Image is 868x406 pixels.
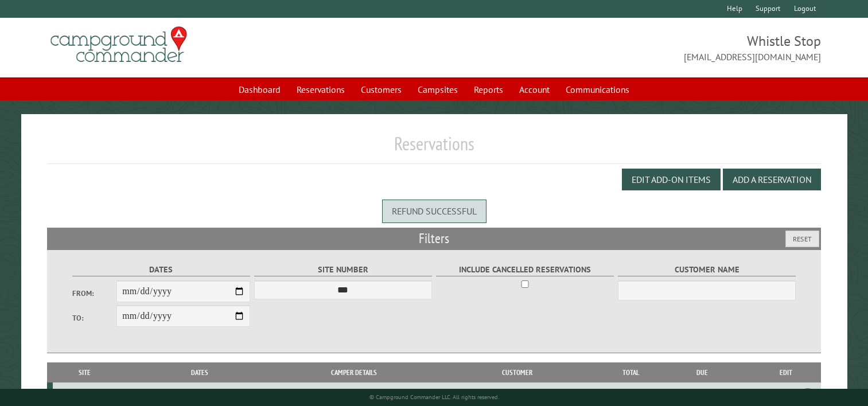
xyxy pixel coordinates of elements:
[47,132,821,164] h1: Reservations
[723,169,821,190] button: Add a Reservation
[72,288,117,299] label: From:
[72,263,251,276] label: Dates
[608,362,654,382] th: Total
[512,79,556,100] a: Account
[47,228,821,249] h2: Filters
[426,362,608,382] th: Customer
[467,79,510,100] a: Reports
[618,263,796,276] label: Customer Name
[47,22,190,67] img: Campground Commander
[654,362,750,382] th: Due
[117,362,282,382] th: Dates
[559,79,636,100] a: Communications
[232,79,287,100] a: Dashboard
[254,263,433,276] label: Site Number
[290,79,352,100] a: Reservations
[382,200,486,222] div: Refund successful
[750,362,821,382] th: Edit
[785,231,819,247] button: Reset
[622,169,721,190] button: Edit Add-on Items
[369,393,499,401] small: © Campground Commander LLC. All rights reserved.
[436,263,614,276] label: Include Cancelled Reservations
[434,32,822,64] span: Whistle Stop [EMAIL_ADDRESS][DOMAIN_NAME]
[411,79,465,100] a: Campsites
[72,313,117,323] label: To:
[53,362,117,382] th: Site
[354,79,408,100] a: Customers
[282,362,426,382] th: Camper Details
